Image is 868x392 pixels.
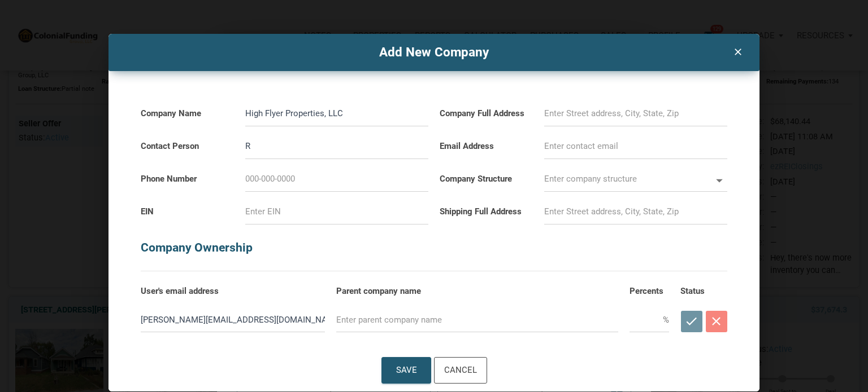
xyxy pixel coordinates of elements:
input: Enter parent company name [336,307,618,332]
label: Company Structure [440,159,533,187]
button: clear [723,39,752,61]
label: Email Address [440,126,533,155]
i: clear [731,43,744,58]
button: Cancel [434,357,487,384]
span: % [663,311,669,329]
h4: Add New Company [117,43,751,62]
input: 000-000-0000 [245,166,428,192]
input: Enter Street address, City, State, Zip [544,101,727,126]
label: EIN [141,192,234,220]
input: Enter EIN [245,199,428,224]
input: Enter contact person name [245,134,428,159]
label: Percents [630,271,669,299]
div: Save [396,363,416,378]
h5: Company Ownership [141,224,728,260]
label: Shipping Full Address [440,192,533,220]
input: Enter contact email [141,307,325,332]
label: Status [680,271,727,299]
label: Contact Person [141,126,234,155]
label: Company Name [141,94,234,122]
label: Company Full Address [440,94,533,122]
input: Enter Street address, City, State, Zip [544,199,727,224]
input: Enter company structure [544,166,711,192]
button: Save [381,357,431,384]
input: Enter company name [245,101,428,126]
label: Parent company name [336,271,618,299]
label: User's email address [141,271,325,299]
div: Cancel [444,363,477,378]
label: Phone Number [141,159,234,187]
input: Enter contact email [544,134,727,159]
